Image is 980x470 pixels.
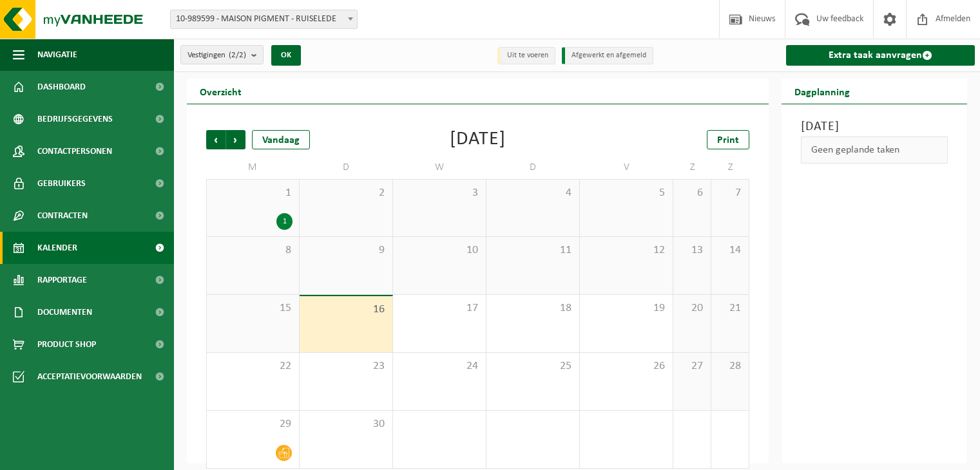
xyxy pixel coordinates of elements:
[586,359,666,373] span: 26
[782,79,863,104] h2: Dagplanning
[562,47,653,64] li: Afgewerkt en afgemeld
[680,186,704,200] span: 6
[718,186,742,200] span: 7
[586,243,666,258] span: 12
[213,301,293,315] span: 15
[801,117,948,136] h3: [DATE]
[399,186,479,200] span: 3
[493,243,573,258] span: 11
[399,359,479,373] span: 24
[187,79,255,104] h2: Overzicht
[37,167,86,200] span: Gebruikers
[276,213,293,230] div: 1
[718,243,742,258] span: 14
[586,186,666,200] span: 5
[586,301,666,315] span: 19
[707,130,749,149] a: Print
[493,301,573,315] span: 18
[271,45,301,66] button: OK
[206,130,226,149] span: Vorige
[486,156,580,179] td: D
[399,301,479,315] span: 17
[37,232,77,264] span: Kalender
[711,156,749,179] td: Z
[680,243,704,258] span: 13
[37,39,77,71] span: Navigatie
[493,186,573,200] span: 4
[580,156,673,179] td: V
[37,71,86,103] span: Dashboard
[213,243,293,258] span: 8
[306,417,386,431] span: 30
[306,359,386,373] span: 23
[37,200,88,232] span: Contracten
[718,359,742,373] span: 28
[252,130,310,149] div: Vandaag
[37,328,96,361] span: Product Shop
[37,103,113,135] span: Bedrijfsgegevens
[306,186,386,200] span: 2
[226,130,245,149] span: Volgende
[493,359,573,373] span: 25
[206,156,300,179] td: M
[171,10,357,28] span: 10-989599 - MAISON PIGMENT - RUISELEDE
[306,243,386,258] span: 9
[37,135,112,167] span: Contactpersonen
[229,51,246,59] count: (2/2)
[801,136,948,164] div: Geen geplande taken
[300,156,393,179] td: D
[680,359,704,373] span: 27
[213,186,293,200] span: 1
[213,359,293,373] span: 22
[673,156,711,179] td: Z
[180,45,264,64] button: Vestigingen(2/2)
[497,47,555,64] li: Uit te voeren
[306,303,386,317] span: 16
[399,243,479,258] span: 10
[37,264,87,296] span: Rapportage
[37,296,92,328] span: Documenten
[37,361,142,393] span: Acceptatievoorwaarden
[717,135,739,146] span: Print
[718,301,742,315] span: 21
[170,10,358,29] span: 10-989599 - MAISON PIGMENT - RUISELEDE
[393,156,486,179] td: W
[450,130,506,149] div: [DATE]
[680,301,704,315] span: 20
[187,46,246,65] span: Vestigingen
[213,417,293,431] span: 29
[786,45,975,66] a: Extra taak aanvragen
